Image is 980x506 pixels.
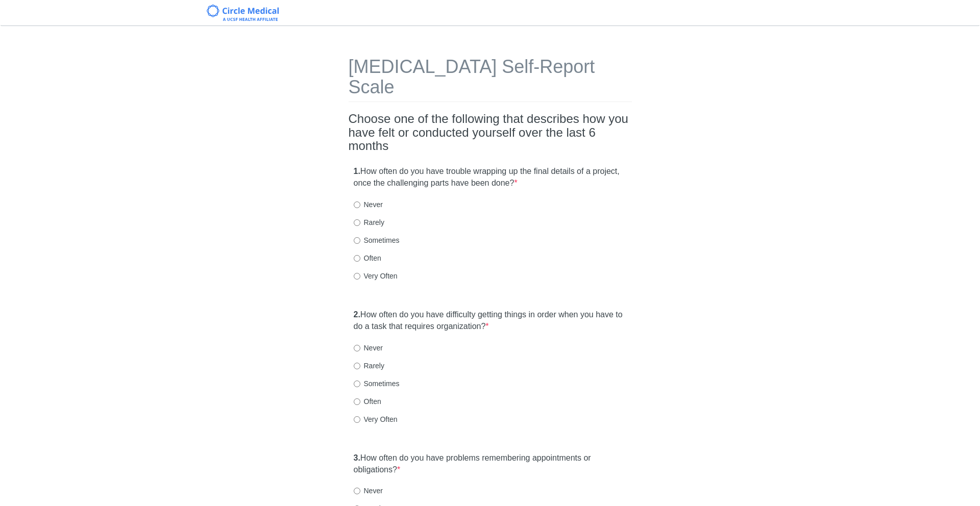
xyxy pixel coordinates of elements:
h2: Choose one of the following that describes how you have felt or conducted yourself over the last ... [349,112,632,153]
label: Very Often [354,271,398,281]
label: Rarely [354,361,384,371]
label: Never [354,199,383,210]
label: Never [354,343,383,353]
label: Often [354,253,381,263]
img: Circle Medical Logo [207,5,279,21]
input: Often [354,255,360,262]
label: Sometimes [354,378,400,389]
label: How often do you have difficulty getting things in order when you have to do a task that requires... [354,309,627,333]
label: Never [354,486,383,496]
strong: 3. [354,453,360,462]
label: Sometimes [354,235,400,245]
input: Very Often [354,273,360,280]
strong: 2. [354,310,360,319]
input: Never [354,345,360,351]
input: Sometimes [354,381,360,387]
input: Often [354,398,360,405]
label: Often [354,396,381,407]
label: How often do you have problems remembering appointments or obligations? [354,452,627,476]
strong: 1. [354,167,360,175]
h1: [MEDICAL_DATA] Self-Report Scale [349,57,632,102]
input: Very Often [354,416,360,423]
label: Rarely [354,217,384,227]
input: Never [354,201,360,208]
input: Never [354,488,360,494]
input: Rarely [354,363,360,369]
input: Sometimes [354,237,360,244]
label: How often do you have trouble wrapping up the final details of a project, once the challenging pa... [354,166,627,189]
input: Rarely [354,219,360,226]
label: Very Often [354,414,398,424]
